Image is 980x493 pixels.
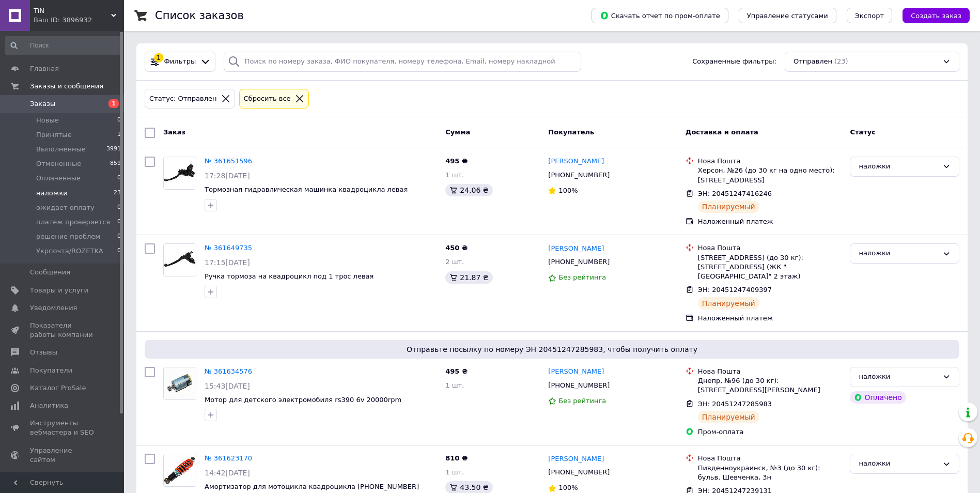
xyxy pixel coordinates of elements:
[445,258,464,266] span: 2 шт.
[546,255,612,269] div: [PHONE_NUMBER]
[855,12,884,20] span: Экспорт
[548,157,604,166] a: [PERSON_NAME]
[117,246,121,256] span: 0
[117,218,121,227] span: 0
[546,379,612,392] div: [PHONE_NUMBER]
[30,366,72,375] span: Покупатели
[445,171,464,179] span: 1 шт.
[698,166,842,184] div: Херсон, №26 (до 30 кг на одно место): [STREET_ADDRESS]
[548,367,604,377] a: [PERSON_NAME]
[698,190,772,197] span: ЭН: 20451247416246
[36,145,86,154] span: Выполненные
[224,52,581,72] input: Поиск по номеру заказа, ФИО покупателя, номеру телефона, Email, номеру накладной
[36,116,59,125] span: Новые
[205,454,252,462] a: № 361623170
[30,268,70,277] span: Сообщения
[163,367,196,400] a: Фото товару
[117,116,121,125] span: 0
[698,367,842,376] div: Нова Пошта
[698,286,772,294] span: ЭН: 20451247409397
[164,454,196,486] img: Фото товару
[30,303,77,313] span: Уведомления
[558,187,578,194] span: 100%
[698,454,842,463] div: Нова Пошта
[30,383,86,393] span: Каталог ProSale
[698,427,842,437] div: Пром-оплата
[205,272,374,280] a: Ручка тормоза на квадроцикл под 1 трос левая
[36,159,81,168] span: Отмененные
[686,128,758,136] span: Доставка и оплата
[892,11,970,19] a: Создать заказ
[546,168,612,182] div: [PHONE_NUMBER]
[747,12,828,20] span: Управление статусами
[698,157,842,166] div: Нова Пошта
[164,157,196,189] img: Фото товару
[558,484,578,491] span: 100%
[600,11,720,20] span: Скачать отчет по пром-оплате
[117,174,121,183] span: 0
[859,161,938,172] div: наложки
[847,8,892,23] button: Экспорт
[36,218,110,227] span: платеж проверяется
[205,367,252,375] a: № 361634576
[698,253,842,282] div: [STREET_ADDRESS] (до 30 кг): [STREET_ADDRESS] (ЖК "[GEOGRAPHIC_DATA]" 2 этаж)
[117,232,121,241] span: 0
[739,8,836,23] button: Управление статусами
[30,99,55,109] span: Заказы
[110,159,121,168] span: 859
[36,232,100,241] span: решение проблем
[548,244,604,254] a: [PERSON_NAME]
[164,57,196,67] span: Фильтры
[205,382,250,390] span: 15:43[DATE]
[548,128,594,136] span: Покупатель
[698,411,759,423] div: Планируемый
[834,57,848,65] span: (23)
[445,468,464,476] span: 1 шт.
[30,321,96,340] span: Показатели работы компании
[36,189,68,198] span: наложки
[698,464,842,482] div: Пивденноукраинск, №3 (до 30 кг): бульв. Шевченка, 3н
[117,203,121,212] span: 0
[445,271,492,284] div: 21.87 ₴
[36,203,95,212] span: ожидает оплату
[698,314,842,323] div: Наложенный платеж
[698,201,759,213] div: Планируемый
[794,57,832,67] span: Отправлен
[163,243,196,276] a: Фото товару
[106,145,121,154] span: 3991
[445,128,470,136] span: Сумма
[30,446,96,465] span: Управление сайтом
[445,157,468,165] span: 495 ₴
[154,53,163,63] div: 1
[36,246,103,256] span: Укрпочта/ROZETKA
[859,372,938,382] div: наложки
[698,376,842,395] div: Днепр, №96 (до 30 кг): [STREET_ADDRESS][PERSON_NAME]
[903,8,970,23] button: Создать заказ
[108,99,119,108] span: 1
[163,128,185,136] span: Заказ
[205,186,408,193] a: Тормозная гидравлическая машинка квадроцикла левая
[164,367,196,399] img: Фото товару
[445,244,468,252] span: 450 ₴
[445,381,464,389] span: 1 шт.
[698,217,842,226] div: Наложенный платеж
[205,258,250,267] span: 17:15[DATE]
[911,12,961,20] span: Создать заказ
[30,64,59,73] span: Главная
[850,128,876,136] span: Статус
[5,36,122,55] input: Поиск
[205,244,252,252] a: № 361649735
[546,466,612,479] div: [PHONE_NUMBER]
[117,130,121,140] span: 1
[592,8,728,23] button: Скачать отчет по пром-оплате
[205,172,250,180] span: 17:28[DATE]
[205,396,401,404] a: Мотор для детского электромобиля rs390 6v 20000rpm
[558,273,606,281] span: Без рейтинга
[163,157,196,190] a: Фото товару
[30,82,103,91] span: Заказы и сообщения
[30,401,68,410] span: Аналитика
[698,297,759,310] div: Планируемый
